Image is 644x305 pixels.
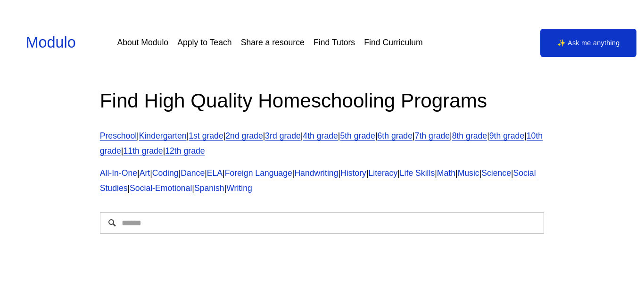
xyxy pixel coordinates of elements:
a: Apply to Teach [177,34,231,51]
a: Foreign Language [225,168,292,178]
a: Twitter [514,38,524,48]
a: All-In-One [100,168,137,178]
a: ELA [207,168,223,178]
h2: Find High Quality Homeschooling Programs [100,88,545,114]
a: 10th grade [100,131,543,156]
a: 7th grade [415,131,450,140]
a: 4th grade [303,131,338,140]
a: 8th grade [452,131,487,140]
input: Search [100,212,545,234]
a: Instagram [495,38,505,48]
a: 3rd grade [265,131,300,140]
a: Find Tutors [314,34,355,51]
p: | | | | | | | | | | | | | | | | [100,166,545,196]
a: About Modulo [117,34,168,51]
a: History [340,168,366,178]
a: Coding [152,168,179,178]
a: Social Studies [100,168,536,193]
a: Facebook [477,38,487,48]
a: Writing [226,183,252,193]
p: | | | | | | | | | | | | | [100,129,545,159]
a: Kindergarten [139,131,187,140]
a: Preschool [100,131,137,140]
a: Dance [181,168,205,178]
a: Life Skills [400,168,435,178]
a: 12th grade [165,146,205,156]
a: Modulo [26,34,76,51]
a: Apple Podcasts [439,38,449,48]
a: Social-Emotional [130,183,192,193]
a: 1st grade [189,131,223,140]
a: Science [481,168,511,178]
a: 6th grade [378,131,413,140]
a: 5th grade [340,131,375,140]
a: Literacy [368,168,397,178]
a: 2nd grade [225,131,263,140]
a: Handwriting [294,168,338,178]
a: Spanish [194,183,224,193]
a: Art [140,168,150,178]
a: ✨ Ask me anything [540,29,636,57]
a: YouTube [458,38,468,48]
a: 9th grade [489,131,524,140]
a: Find Curriculum [364,34,422,51]
a: Math [437,168,455,178]
a: Share a resource [241,34,305,51]
a: Music [458,168,479,178]
a: 11th grade [123,146,163,156]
